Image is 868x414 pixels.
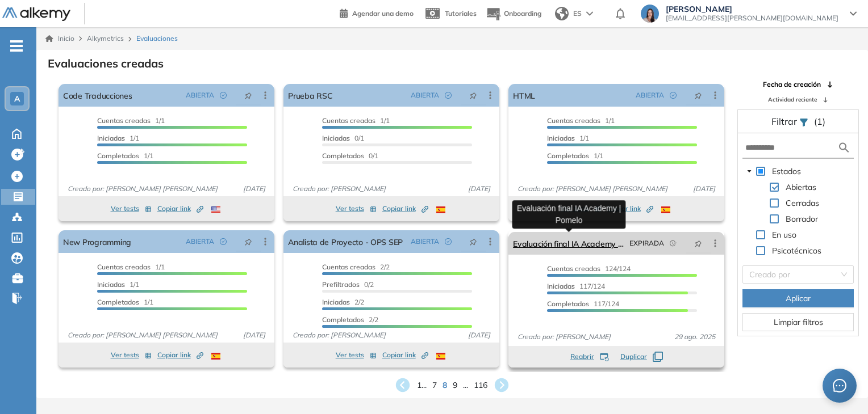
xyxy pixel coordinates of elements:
span: 117/124 [547,282,605,290]
span: [DATE] [464,330,495,340]
span: Cuentas creadas [97,263,151,271]
img: world [555,7,569,20]
span: 1/1 [97,298,153,306]
a: Inicio [45,33,74,44]
span: 29 ago. 2025 [670,332,720,342]
a: Evaluación final IA Academy | Pomelo [513,232,625,255]
span: Borrador [786,214,818,224]
span: Completados [322,151,364,160]
span: Creado por: [PERSON_NAME] [PERSON_NAME] [63,184,222,194]
span: 1/1 [97,116,165,125]
span: Abiertas [786,182,816,192]
span: 0/2 [322,280,374,289]
span: Copiar link [157,350,203,360]
span: 1/1 [97,134,139,142]
span: Psicotécnicos [770,244,824,257]
span: 1/1 [322,116,390,125]
button: Onboarding [486,2,541,26]
a: New Programming [63,230,131,253]
span: Creado por: [PERSON_NAME] [PERSON_NAME] [513,184,672,194]
img: ESP [211,353,220,360]
span: 0/1 [322,134,364,142]
span: Creado por: [PERSON_NAME] [PERSON_NAME] [63,330,222,340]
button: Copiar link [382,348,428,362]
span: Iniciadas [547,134,575,142]
button: pushpin [686,234,711,252]
span: ABIERTA [411,90,439,100]
span: [EMAIL_ADDRESS][PERSON_NAME][DOMAIN_NAME] [666,14,838,23]
span: Onboarding [504,9,541,18]
span: 8 [443,379,447,391]
span: field-time [670,240,677,247]
span: check-circle [670,92,677,99]
span: EXPIRADA [629,238,664,248]
span: Iniciadas [97,134,125,142]
span: ABIERTA [186,90,214,100]
span: En uso [770,228,799,242]
span: Completados [322,315,364,324]
button: pushpin [686,86,711,104]
img: ESP [436,206,445,213]
button: Duplicar [620,352,663,362]
img: USA [211,206,220,213]
span: Cuentas creadas [547,264,600,273]
button: Copiar link [157,348,203,362]
span: Prefiltrados [322,280,360,289]
span: Completados [547,151,589,160]
a: Prueba RSC [288,84,332,107]
span: [DATE] [688,184,720,194]
span: Limpiar filtros [774,316,823,328]
span: Reabrir [570,352,594,362]
span: 124/124 [547,264,631,273]
span: 2/2 [322,315,378,324]
span: 1/1 [547,116,615,125]
span: 1/1 [97,280,139,289]
span: Filtrar [771,116,799,127]
span: 1/1 [547,151,603,160]
span: Creado por: [PERSON_NAME] [288,330,390,340]
span: ABIERTA [411,236,439,247]
span: pushpin [694,91,702,100]
button: Limpiar filtros [742,313,854,331]
span: Iniciadas [97,280,125,289]
button: pushpin [461,233,486,251]
span: 1/1 [97,263,165,271]
span: Borrador [783,212,820,226]
img: ESP [436,353,445,360]
span: check-circle [220,238,227,245]
button: Reabrir [570,352,609,362]
a: HTML [513,84,535,107]
span: Cuentas creadas [322,116,375,125]
span: check-circle [220,92,227,99]
span: 9 [453,379,457,391]
span: Cuentas creadas [97,116,151,125]
button: Ver tests [111,348,152,362]
span: Aplicar [786,292,811,305]
span: pushpin [694,239,702,248]
span: check-circle [445,92,452,99]
span: check-circle [445,238,452,245]
span: [DATE] [239,330,270,340]
span: Copiar link [382,204,428,214]
span: Abiertas [783,180,819,194]
button: pushpin [461,86,486,104]
span: Alkymetrics [87,34,124,43]
span: Iniciadas [547,282,575,290]
span: ABIERTA [186,236,214,247]
span: pushpin [469,237,477,246]
span: (1) [814,115,825,128]
span: A [14,94,20,103]
i: - [10,45,23,47]
span: 0/1 [322,151,378,160]
span: pushpin [469,91,477,100]
button: Ver tests [111,202,152,216]
span: Copiar link [607,204,653,214]
span: pushpin [244,237,252,246]
span: Evaluaciones [136,33,178,44]
span: caret-down [746,168,752,174]
a: Analista de Proyecto - OPS SEP [288,230,403,253]
button: Ver tests [336,348,377,362]
span: Iniciadas [322,134,350,142]
span: Copiar link [157,204,203,214]
span: Completados [97,151,139,160]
